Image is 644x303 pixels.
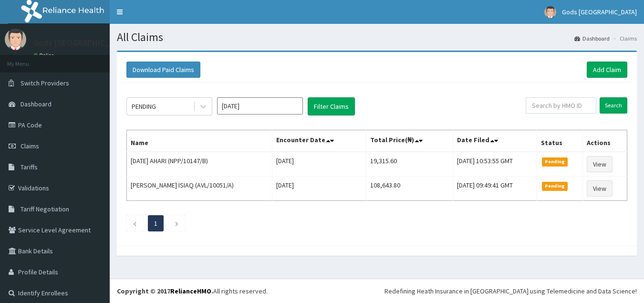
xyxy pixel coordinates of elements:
[175,219,179,228] a: Next page
[127,177,272,201] td: [PERSON_NAME] ISIAQ (AVL/10051/A)
[587,62,627,78] a: Add Claim
[384,286,637,296] div: Redefining Heath Insurance in [GEOGRAPHIC_DATA] using Telemedicine and Data Science!
[542,182,568,190] span: Pending
[582,130,627,152] th: Actions
[21,79,69,87] span: Switch Providers
[366,130,453,152] th: Total Price(₦)
[308,97,355,115] button: Filter Claims
[453,177,537,201] td: [DATE] 09:49:41 GMT
[21,205,69,213] span: Tariff Negotiation
[117,31,637,43] h1: All Claims
[453,152,537,177] td: [DATE] 10:53:55 GMT
[600,97,627,114] input: Search
[366,177,453,201] td: 108,643.80
[272,130,366,152] th: Encounter Date
[217,97,303,115] input: Select Month and Year
[21,163,38,171] span: Tariffs
[132,102,156,111] div: PENDING
[272,152,366,177] td: [DATE]
[542,157,568,166] span: Pending
[526,97,596,114] input: Search by HMO ID
[133,219,137,228] a: Previous page
[544,6,556,18] img: User Image
[127,152,272,177] td: [DATE] AHARI (NPP/10147/B)
[562,8,637,16] span: Gods [GEOGRAPHIC_DATA]
[611,34,637,42] li: Claims
[21,142,39,150] span: Claims
[587,156,613,172] a: View
[21,100,52,108] span: Dashboard
[154,219,157,228] a: Page 1 is your current page
[574,34,610,42] a: Dashboard
[537,130,582,152] th: Status
[5,29,26,50] img: User Image
[272,177,366,201] td: [DATE]
[170,287,211,295] a: RelianceHMO
[126,62,200,78] button: Download Paid Claims
[33,39,133,47] p: Gods [GEOGRAPHIC_DATA]
[366,152,453,177] td: 19,315.60
[453,130,537,152] th: Date Filed
[33,52,56,59] a: Online
[127,130,272,152] th: Name
[110,279,644,303] footer: All rights reserved.
[587,180,613,197] a: View
[117,287,213,295] strong: Copyright © 2017 .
